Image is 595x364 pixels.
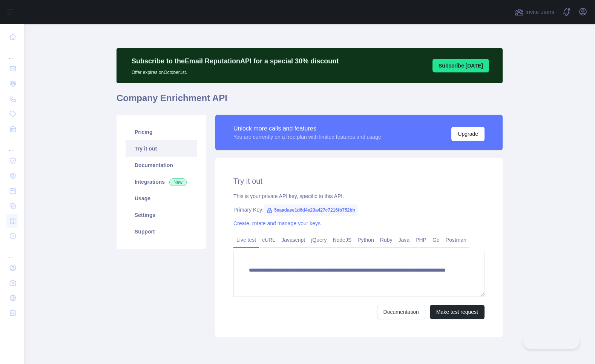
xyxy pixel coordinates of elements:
a: Java [396,234,413,246]
iframe: Toggle Customer Support [523,333,580,349]
a: Try it out [126,140,197,157]
p: Offer expires on October 1st. [132,66,339,75]
a: NodeJS [330,234,354,246]
a: Create, rotate and manage your keys [233,220,321,226]
a: Pricing [126,124,197,140]
a: Python [354,234,377,246]
div: ... [6,137,18,152]
span: New [169,178,187,186]
a: Go [429,234,443,246]
h1: Company Enrichment API [117,92,503,110]
div: This is your private API key, specific to this API. [233,192,485,200]
span: 5eaadaee1d6d4e23a427c7216fb752bb [264,204,358,216]
p: Subscribe to the Email Reputation API for a special 30 % discount [132,56,339,66]
div: ... [6,244,18,260]
a: Ruby [377,234,396,246]
a: jQuery [308,234,330,246]
a: Postman [443,234,469,246]
a: PHP [413,234,429,246]
a: Settings [126,207,197,223]
a: Integrations New [126,174,197,190]
a: Documentation [126,157,197,174]
div: Unlock more calls and features [233,124,381,133]
button: Make test request [430,305,485,319]
div: Primary Key: [233,206,485,213]
a: Live test [233,234,259,246]
h2: Try it out [233,176,485,186]
a: Support [126,223,197,240]
a: Javascript [278,234,308,246]
div: You are currently on a free plan with limited features and usage [233,133,381,141]
button: Invite users [513,6,556,18]
span: Invite users [525,8,554,17]
a: Usage [126,190,197,207]
a: cURL [259,234,278,246]
a: Documentation [377,305,425,319]
button: Subscribe [DATE] [432,59,489,72]
div: ... [6,45,18,60]
button: Upgrade [451,127,485,141]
